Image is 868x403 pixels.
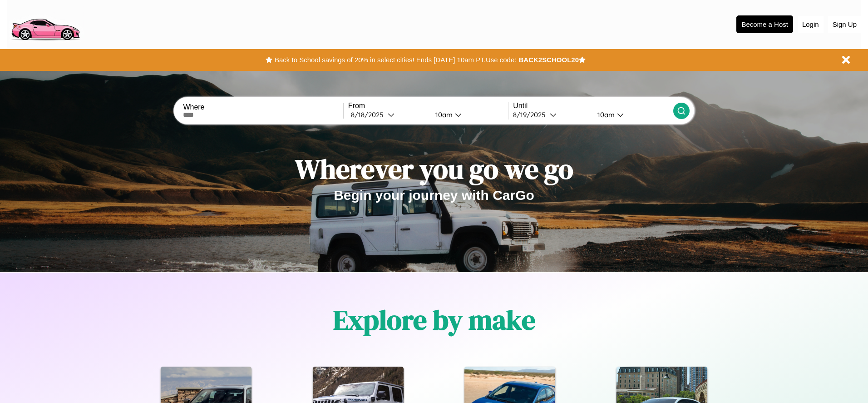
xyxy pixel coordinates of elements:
div: 10am [431,110,455,119]
button: Become a Host [736,15,793,33]
button: Sign Up [828,16,861,33]
div: 8 / 18 / 2025 [351,110,388,119]
button: Login [798,16,824,33]
b: BACK2SCHOOL20 [518,56,579,64]
label: Until [513,102,673,110]
button: 10am [590,110,673,119]
label: Where [183,103,343,111]
button: Back to School savings of 20% in select cities! Ends [DATE] 10am PT.Use code: [272,54,518,66]
button: 8/18/2025 [348,110,428,119]
img: logo [7,5,84,43]
button: 10am [428,110,508,119]
label: From [348,102,508,110]
div: 8 / 19 / 2025 [513,110,550,119]
h1: Explore by make [333,301,535,338]
div: 10am [593,110,617,119]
